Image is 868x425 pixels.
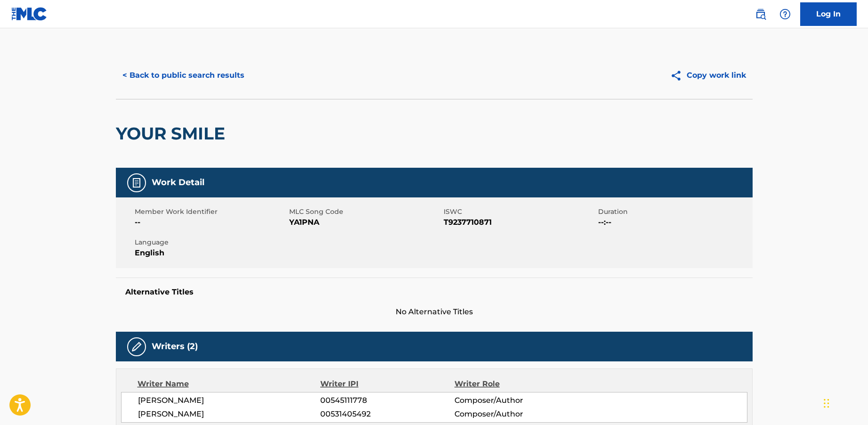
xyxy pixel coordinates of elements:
[138,409,321,420] span: [PERSON_NAME]
[454,409,576,420] span: Composer/Author
[779,8,791,20] img: help
[116,306,753,318] span: No Alternative Titles
[11,7,48,21] img: MLC Logo
[116,123,230,144] h2: YOUR SMILE
[320,409,454,420] span: 00531405492
[444,207,596,217] span: ISWC
[664,64,753,87] button: Copy work link
[138,378,321,390] div: Writer Name
[755,8,766,20] img: search
[135,247,287,259] span: English
[289,217,441,228] span: YA1PNA
[131,177,142,188] img: Work Detail
[800,2,857,26] a: Log In
[131,341,142,352] img: Writers
[444,217,596,228] span: T9237710871
[152,341,198,352] h5: Writers (2)
[320,395,454,406] span: 00545111778
[135,237,287,247] span: Language
[125,287,743,297] h5: Alternative Titles
[598,217,750,228] span: --:--
[152,177,204,188] h5: Work Detail
[776,5,795,24] div: Help
[135,217,287,228] span: --
[138,395,321,406] span: [PERSON_NAME]
[320,378,454,390] div: Writer IPI
[824,389,829,417] div: Drag
[289,207,441,217] span: MLC Song Code
[454,395,576,406] span: Composer/Author
[598,207,750,217] span: Duration
[751,5,770,24] a: Public Search
[454,378,576,390] div: Writer Role
[116,64,251,87] button: < Back to public search results
[135,207,287,217] span: Member Work Identifier
[821,380,868,425] iframe: Chat Widget
[670,70,687,82] img: Copy work link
